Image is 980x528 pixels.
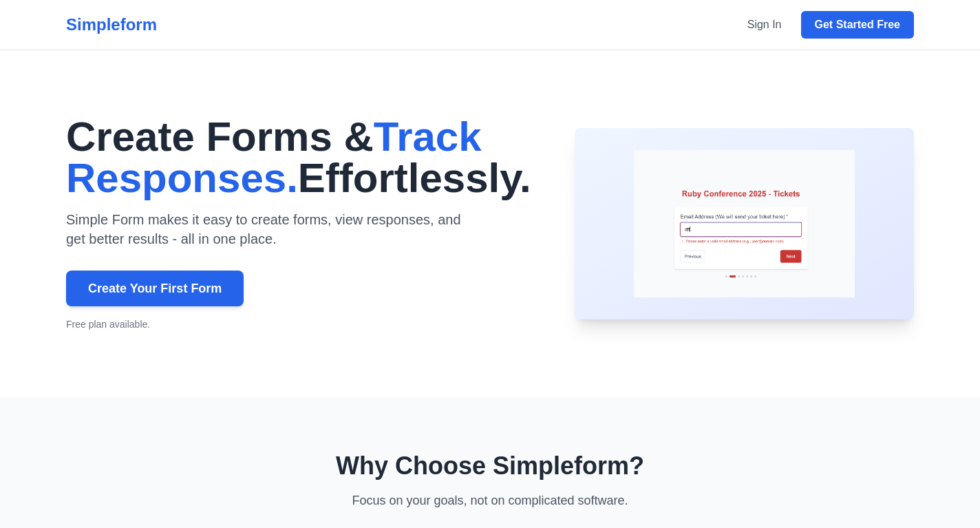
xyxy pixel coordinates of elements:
[66,317,542,331] p: Free plan available.
[66,14,157,36] div: Simpleform
[50,452,930,480] h2: Why Choose Simpleform?
[66,116,542,199] h1: Create Forms & Effortlessly.
[66,210,462,249] p: Simple Form makes it easy to create forms, view responses, and get better results - all in one pl...
[259,491,721,510] p: Focus on your goals, not on complicated software.
[597,150,892,297] img: Form Builder Preview
[739,14,790,36] a: Sign In
[66,114,482,201] span: Track Responses.
[801,11,914,39] a: Get Started Free
[66,271,244,306] a: Create Your First Form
